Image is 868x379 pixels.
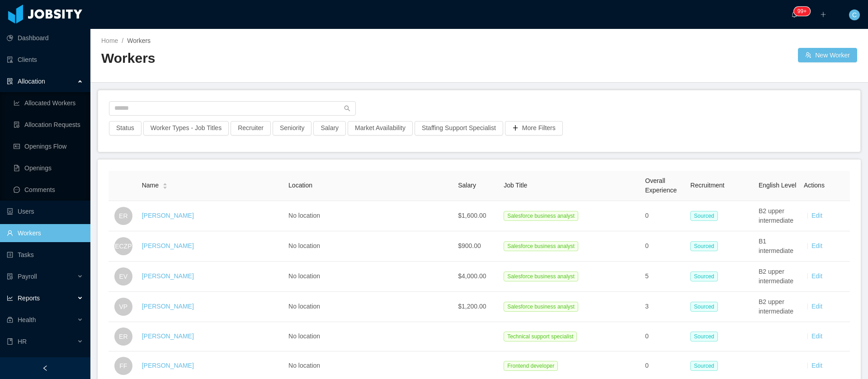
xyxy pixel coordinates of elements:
span: Recruitment [690,182,724,189]
td: B1 intermediate [755,231,800,262]
button: Salary [313,121,346,136]
h2: Workers [101,49,479,68]
a: Edit [811,362,822,369]
span: Reports [18,295,40,302]
span: Workers [127,37,151,44]
span: ER [119,207,127,225]
span: Salesforce business analyst [504,271,578,281]
span: Salesforce business analyst [504,211,578,221]
a: icon: pie-chartDashboard [7,29,83,47]
span: ECZP [115,237,132,255]
span: Salesforce business analyst [504,241,578,251]
a: Edit [811,303,822,310]
a: icon: robotUsers [7,202,83,220]
span: Salesforce business analyst [504,302,578,312]
td: No location [285,262,454,292]
button: Market Availability [348,121,413,136]
a: icon: file-textOpenings [14,159,83,177]
a: icon: messageComments [14,181,83,199]
span: Technical support specialist [504,332,577,342]
span: HR [18,338,27,345]
td: 0 [642,322,687,351]
button: Seniority [273,121,311,136]
i: icon: search [344,105,350,112]
span: Sourced [690,302,718,312]
span: Sourced [690,332,718,342]
a: [PERSON_NAME] [142,272,194,280]
span: Salary [458,182,476,189]
i: icon: caret-down [163,185,168,188]
i: icon: caret-up [163,182,168,185]
span: Location [288,182,312,189]
td: 0 [642,231,687,262]
a: icon: userWorkers [7,224,83,242]
i: icon: book [7,338,13,345]
span: Health [18,316,36,323]
i: icon: file-protect [7,273,13,280]
td: 3 [642,292,687,322]
a: Edit [811,332,822,340]
span: English Level [759,182,796,189]
span: $900.00 [458,242,481,249]
td: No location [285,201,454,231]
td: No location [285,292,454,322]
i: icon: bell [791,11,797,18]
span: Sourced [690,241,718,251]
a: Home [101,37,118,44]
a: icon: profileTasks [7,246,83,264]
button: icon: usergroup-addNew Worker [798,48,857,62]
a: Edit [811,272,822,280]
div: Sort [162,182,168,188]
span: EV [119,267,127,285]
span: Actions [804,182,825,189]
span: C [852,9,857,20]
span: Frontend developer [504,361,558,371]
span: / [122,37,123,44]
td: 0 [642,201,687,231]
a: [PERSON_NAME] [142,303,194,310]
a: icon: idcardOpenings Flow [14,137,83,155]
sup: 211 [794,7,810,16]
button: Status [109,121,142,136]
i: icon: plus [820,11,826,18]
span: Allocation [18,78,45,85]
button: Worker Types - Job Titles [143,121,229,136]
i: icon: line-chart [7,295,13,301]
span: Payroll [18,273,37,280]
span: Sourced [690,361,718,371]
td: B2 upper intermediate [755,201,800,231]
a: icon: auditClients [7,51,83,69]
a: [PERSON_NAME] [142,332,194,340]
span: $1,200.00 [458,303,486,310]
span: $1,600.00 [458,212,486,219]
i: icon: medicine-box [7,317,13,323]
a: Edit [811,242,822,249]
span: Name [142,181,159,190]
a: Edit [811,212,822,219]
td: No location [285,322,454,351]
span: Job Title [504,182,527,189]
span: Sourced [690,271,718,281]
span: VP [119,298,127,316]
a: icon: file-doneAllocation Requests [14,116,83,134]
button: icon: plusMore Filters [505,121,563,136]
a: [PERSON_NAME] [142,212,194,219]
a: icon: line-chartAllocated Workers [14,94,83,112]
i: icon: solution [7,78,13,84]
td: B2 upper intermediate [755,262,800,292]
a: [PERSON_NAME] [142,362,194,369]
span: FF [119,357,127,375]
span: $4,000.00 [458,272,486,280]
button: Recruiter [231,121,271,136]
span: Overall Experience [645,177,677,194]
button: Staffing Support Specialist [415,121,503,136]
td: B2 upper intermediate [755,292,800,322]
span: Sourced [690,211,718,221]
span: ER [119,328,127,346]
a: [PERSON_NAME] [142,242,194,249]
td: No location [285,231,454,262]
td: 5 [642,262,687,292]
